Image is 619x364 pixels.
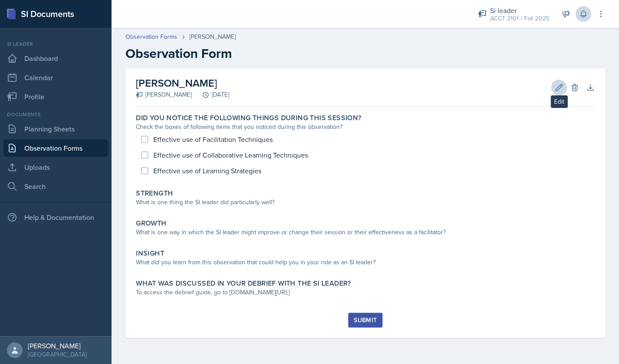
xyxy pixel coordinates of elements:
[348,313,382,327] button: Submit
[3,40,108,48] div: Si leader
[125,32,177,41] a: Observation Forms
[136,288,595,297] div: To access the debrief guide, go to [DOMAIN_NAME][URL]
[3,158,108,176] a: Uploads
[136,90,192,99] div: [PERSON_NAME]
[490,14,549,23] div: ACCT 2101 / Fall 2025
[3,139,108,157] a: Observation Forms
[136,122,595,131] div: Check the boxes of following items that you noticed during this observation?
[136,219,166,228] label: Growth
[3,120,108,138] a: Planning Sheets
[3,69,108,86] a: Calendar
[189,32,236,41] div: [PERSON_NAME]
[551,80,567,95] button: Edit
[136,75,229,91] h2: [PERSON_NAME]
[136,198,595,207] div: What is one thing the SI leader did particularly well?
[136,279,351,288] label: What was discussed in your debrief with the SI Leader?
[125,46,605,61] h2: Observation Form
[490,5,549,16] div: Si leader
[136,228,595,237] div: What is one way in which the SI leader might improve or change their session or their effectivene...
[136,189,173,198] label: Strength
[3,50,108,67] a: Dashboard
[3,88,108,105] a: Profile
[28,341,87,350] div: [PERSON_NAME]
[3,209,108,226] div: Help & Documentation
[28,350,87,359] div: [GEOGRAPHIC_DATA]
[3,178,108,195] a: Search
[136,114,361,122] label: Did you notice the following things during this session?
[136,249,164,258] label: Insight
[354,317,377,324] div: Submit
[3,111,108,118] div: Documents
[136,258,595,267] div: What did you learn from this observation that could help you in your role as an SI leader?
[192,90,229,99] div: [DATE]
